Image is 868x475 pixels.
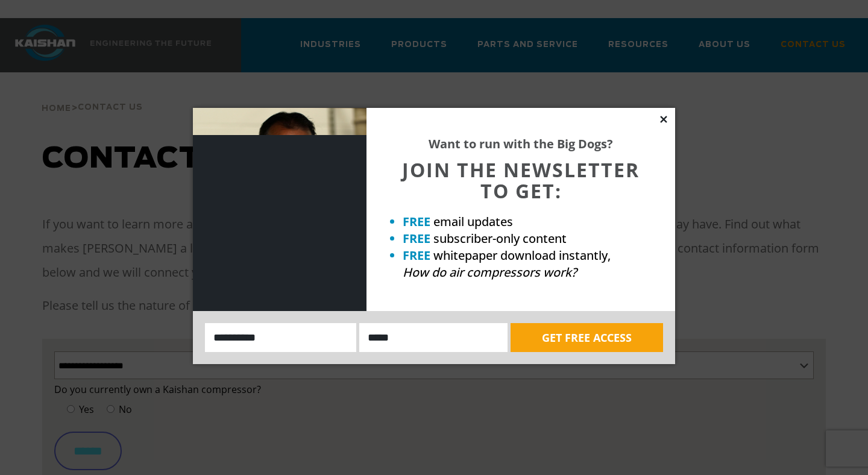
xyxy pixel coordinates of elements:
strong: FREE [403,230,430,247]
strong: FREE [403,247,430,263]
button: Close [658,114,669,125]
span: email updates [433,213,513,230]
input: Name: [205,323,356,352]
span: subscriber-only content [433,230,567,247]
strong: FREE [403,213,430,230]
input: Email [359,323,508,352]
em: How do air compressors work? [403,264,577,280]
button: GET FREE ACCESS [511,323,663,352]
span: whitepaper download instantly, [433,247,611,263]
strong: Want to run with the Big Dogs? [429,136,613,152]
span: JOIN THE NEWSLETTER TO GET: [402,157,640,204]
